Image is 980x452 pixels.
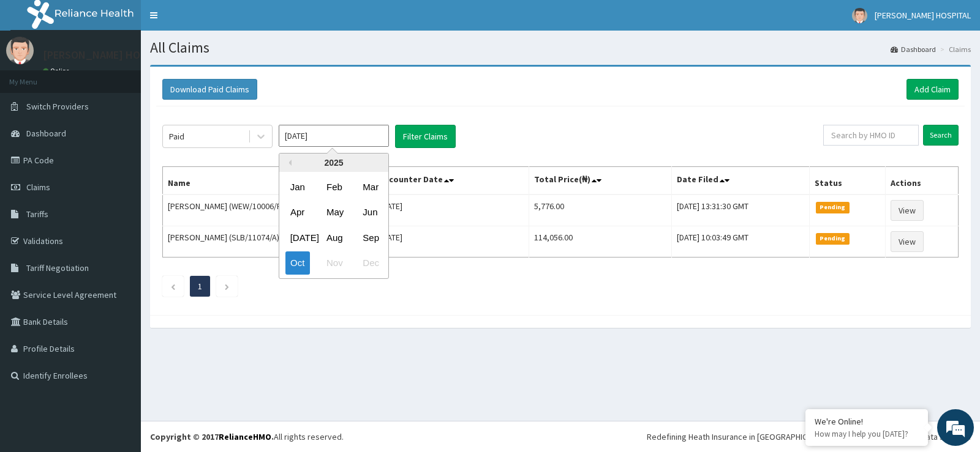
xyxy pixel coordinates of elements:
button: Previous Year [285,160,292,166]
th: Name [163,167,375,195]
img: User Image [852,8,867,23]
td: [PERSON_NAME] (SLB/11074/A) [163,226,375,257]
td: 114,056.00 [529,226,671,257]
div: Choose February 2025 [322,176,346,198]
div: Paid [169,130,184,143]
div: Choose May 2025 [322,201,346,224]
span: Tariffs [26,209,48,220]
div: Choose July 2025 [285,226,310,249]
input: Select Month and Year [279,125,389,147]
a: Next page [224,281,230,292]
span: Claims [26,182,50,193]
a: View [891,231,924,252]
td: [DATE] 10:03:49 GMT [672,226,810,257]
footer: All rights reserved. [141,421,980,452]
div: Choose October 2025 [285,252,310,275]
th: Actions [885,167,958,195]
h1: All Claims [150,40,971,56]
div: We're Online! [815,416,919,427]
div: Choose March 2025 [358,176,382,198]
li: Claims [937,44,971,54]
span: Dashboard [26,128,66,139]
button: Download Paid Claims [162,79,257,100]
a: View [891,200,924,221]
a: Online [43,67,72,75]
div: Choose September 2025 [358,226,382,249]
a: Add Claim [907,79,959,100]
td: 5,776.00 [529,195,671,226]
span: Switch Providers [26,101,89,112]
a: RelianceHMO [219,431,271,442]
th: Total Price(₦) [529,167,671,195]
span: Pending [816,233,850,244]
td: [PERSON_NAME] (WEW/10006/F) [163,195,375,226]
img: User Image [6,37,34,64]
input: Search [923,125,959,146]
div: Choose August 2025 [322,226,346,249]
td: [DATE] 13:31:30 GMT [672,195,810,226]
div: 2025 [279,154,388,172]
span: Tariff Negotiation [26,262,89,273]
div: month 2025-10 [279,174,388,276]
a: Dashboard [891,44,936,54]
button: Filter Claims [395,125,456,148]
p: [PERSON_NAME] HOSPITAL [43,50,173,61]
th: Date Filed [672,167,810,195]
div: Choose April 2025 [285,201,310,224]
input: Search by HMO ID [823,125,919,146]
strong: Copyright © 2017 . [150,431,274,442]
div: Choose June 2025 [358,201,382,224]
div: Choose January 2025 [285,176,310,198]
a: Previous page [170,281,176,292]
a: Page 1 is your current page [198,281,202,292]
div: Redefining Heath Insurance in [GEOGRAPHIC_DATA] using Telemedicine and Data Science! [647,431,971,443]
span: Pending [816,202,850,213]
p: How may I help you today? [815,429,919,439]
th: Status [810,167,886,195]
span: [PERSON_NAME] HOSPITAL [875,10,971,21]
